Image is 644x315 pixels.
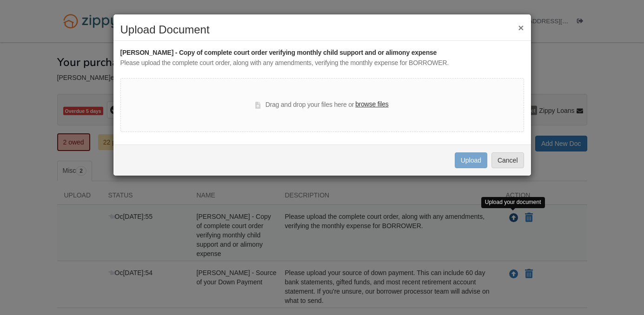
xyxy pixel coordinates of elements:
[255,99,388,111] div: Drag and drop your files here or
[120,24,524,36] h2: Upload Document
[355,99,388,110] label: browse files
[120,58,524,68] div: Please upload the complete court order, along with any amendments, verifying the monthly expense ...
[455,152,487,168] button: Upload
[491,152,524,168] button: Cancel
[120,48,524,58] div: [PERSON_NAME] - Copy of complete court order verifying monthly child support and or alimony expense
[518,23,524,33] button: ×
[481,197,545,208] div: Upload your document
